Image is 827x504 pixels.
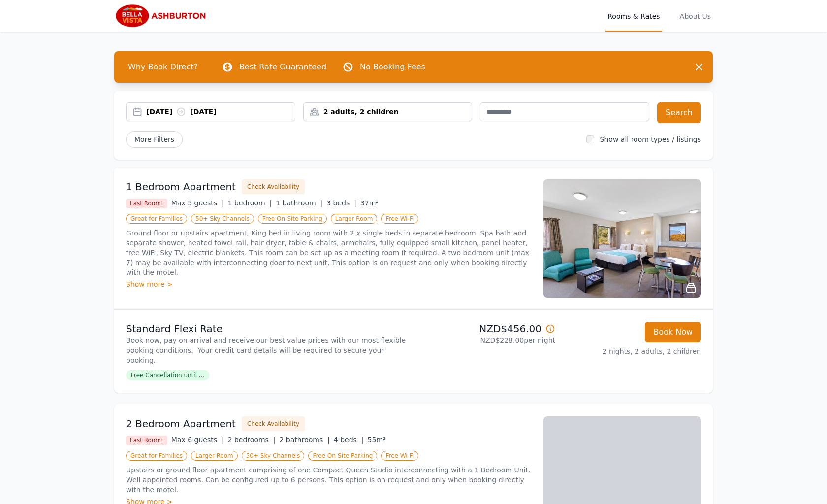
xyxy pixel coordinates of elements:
[242,179,305,194] button: Check Availability
[331,214,378,224] span: Larger Room
[657,102,701,123] button: Search
[126,279,532,289] div: Show more >
[191,214,254,224] span: 50+ Sky Channels
[276,199,322,207] span: 1 bathroom |
[228,199,272,207] span: 1 bedroom |
[146,107,295,117] div: [DATE] [DATE]
[126,436,167,445] span: Last Room!
[417,336,555,345] p: NZD$228.00 per night
[242,451,305,461] span: 50+ Sky Channels
[242,416,305,431] button: Check Availability
[120,57,206,77] span: Why Book Direct?
[228,436,276,444] span: 2 bedrooms |
[308,451,377,461] span: Free On-Site Parking
[126,465,532,495] p: Upstairs or ground floor apartment comprising of one Compact Queen Studio interconnecting with a ...
[334,436,364,444] span: 4 beds |
[360,199,379,207] span: 37m²
[360,61,425,73] p: No Booking Fees
[126,199,167,208] span: Last Room!
[126,451,187,461] span: Great for Families
[126,228,532,277] p: Ground floor or upstairs apartment, King bed in living room with 2 x single beds in separate bedr...
[417,322,555,336] p: NZD$456.00
[126,131,183,148] span: More Filters
[239,61,326,73] p: Best Rate Guaranteed
[114,4,209,28] img: Bella Vista Ashburton
[126,370,209,380] span: Free Cancellation until ...
[304,107,472,117] div: 2 adults, 2 children
[367,436,385,444] span: 55m²
[171,199,224,207] span: Max 5 guests |
[191,451,238,461] span: Larger Room
[126,417,236,431] h3: 2 Bedroom Apartment
[600,135,701,143] label: Show all room types / listings
[280,436,330,444] span: 2 bathrooms |
[381,214,418,224] span: Free Wi-Fi
[563,346,701,356] p: 2 nights, 2 adults, 2 children
[126,214,187,224] span: Great for Families
[171,436,224,444] span: Max 6 guests |
[126,180,236,194] h3: 1 Bedroom Apartment
[126,322,410,336] p: Standard Flexi Rate
[381,451,418,461] span: Free Wi-Fi
[326,199,356,207] span: 3 beds |
[645,322,701,342] button: Book Now
[258,214,327,224] span: Free On-Site Parking
[126,336,410,365] p: Book now, pay on arrival and receive our best value prices with our most flexible booking conditi...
